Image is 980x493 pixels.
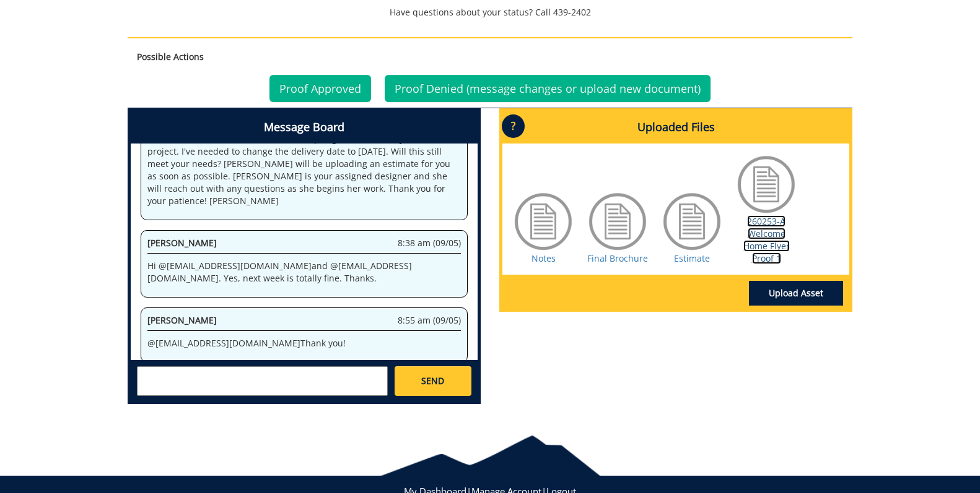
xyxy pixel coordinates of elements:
a: Notes [532,252,556,264]
p: Have questions about your status? Call 439-2402 [128,6,852,19]
strong: Possible Actions [137,51,204,62]
span: SEND [421,375,444,387]
a: Proof Denied (message changes or upload new document) [385,75,711,102]
h4: Uploaded Files [502,111,849,144]
p: Hi @ [EMAIL_ADDRESS][DOMAIN_NAME] and @ [EMAIL_ADDRESS][DOMAIN_NAME] . Yes, next week is totally ... [147,260,461,285]
a: Estimate [674,252,710,264]
p: ? [502,114,525,138]
span: 8:55 am (09/05) [398,314,461,327]
a: SEND [395,366,471,396]
a: Upload Asset [749,281,843,306]
p: @ [EMAIL_ADDRESS][DOMAIN_NAME] @ [EMAIL_ADDRESS][DOMAIN_NAME] Hi [PERSON_NAME], I apologize for t... [147,121,461,207]
a: Proof Approved [269,75,371,102]
span: [PERSON_NAME] [147,314,217,326]
a: Final Brochure [587,252,648,264]
span: 8:38 am (09/05) [398,237,461,249]
h4: Message Board [131,111,478,144]
span: [PERSON_NAME] [147,237,217,249]
p: @ [EMAIL_ADDRESS][DOMAIN_NAME] Thank you! [147,337,461,349]
textarea: messageToSend [137,366,388,396]
a: 260253-A Welcome Home Flyer Proof 1 [743,215,790,264]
